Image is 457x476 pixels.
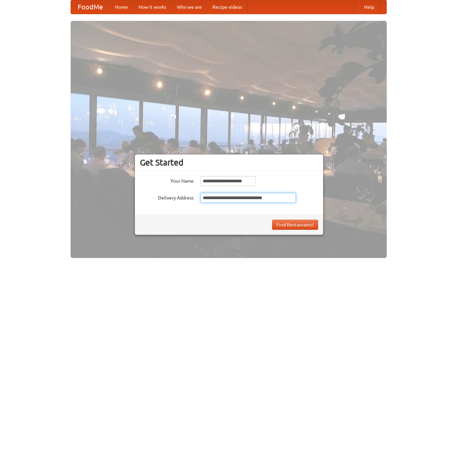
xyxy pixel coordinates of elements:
label: Delivery Address [140,193,194,201]
a: Home [110,0,133,14]
h3: Get Started [140,157,318,168]
a: Recipe videos [207,0,247,14]
a: FoodMe [71,0,110,14]
a: How it works [133,0,172,14]
a: Who we are [172,0,207,14]
button: Find Restaurants! [272,220,318,230]
label: Your Name [140,176,194,184]
a: Help [359,0,380,14]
